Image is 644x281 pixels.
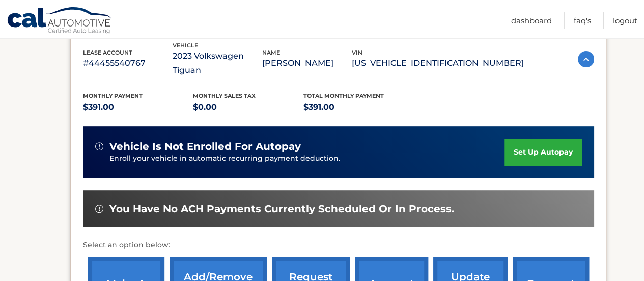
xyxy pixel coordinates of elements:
[303,100,414,114] p: $391.00
[262,56,352,70] p: [PERSON_NAME]
[303,92,384,99] span: Total Monthly Payment
[95,205,103,213] img: alert-white.svg
[511,12,552,29] a: Dashboard
[173,42,198,49] span: vehicle
[95,142,103,150] img: alert-white.svg
[109,202,454,215] span: You have no ACH payments currently scheduled or in process.
[193,100,303,114] p: $0.00
[578,51,594,67] img: accordion-active.svg
[504,139,581,166] a: set up autopay
[613,12,637,29] a: Logout
[262,49,280,56] span: name
[83,239,594,251] p: Select an option below:
[109,140,301,153] span: vehicle is not enrolled for autopay
[173,49,262,78] p: 2023 Volkswagen Tiguan
[193,92,256,99] span: Monthly sales Tax
[109,153,505,164] p: Enroll your vehicle in automatic recurring payment deduction.
[83,92,143,99] span: Monthly Payment
[7,7,114,36] a: Cal Automotive
[83,100,193,114] p: $391.00
[83,49,132,56] span: lease account
[574,12,591,29] a: FAQ's
[83,56,173,70] p: #44455540767
[352,49,362,56] span: vin
[352,56,524,70] p: [US_VEHICLE_IDENTIFICATION_NUMBER]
